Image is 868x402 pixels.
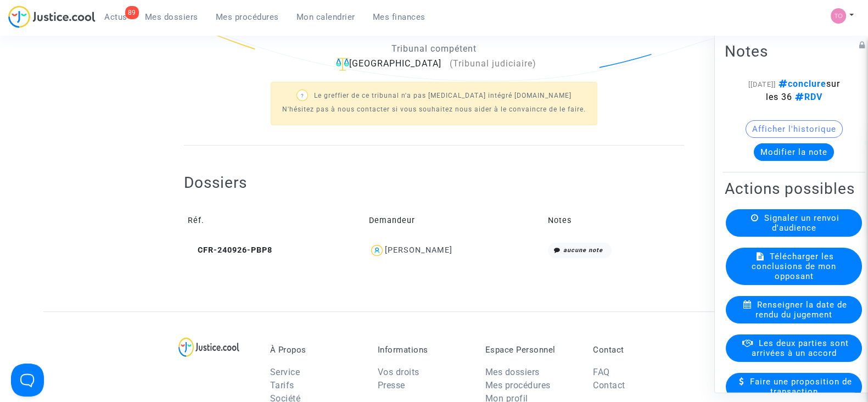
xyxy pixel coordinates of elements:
[593,380,625,390] a: Contact
[485,367,540,377] a: Mes dossiers
[725,42,863,61] h2: Notes
[378,367,419,377] a: Vos droits
[544,203,684,239] td: Notes
[450,58,536,69] span: (Tribunal judiciaire)
[754,143,834,161] button: Modifier la note
[369,243,385,259] img: icon-user.svg
[184,42,684,55] p: Tribunal compétent
[207,9,288,25] a: Mes procédures
[216,12,279,22] span: Mes procédures
[752,252,836,281] span: Télécharger les conclusions de mon opposant
[764,213,839,233] span: Signaler un renvoi d'audience
[485,380,551,390] a: Mes procédures
[11,364,44,397] iframe: Help Scout Beacon - Open
[125,6,139,19] div: 89
[776,79,826,89] span: conclure
[96,9,136,25] a: 89Actus
[725,179,863,198] h2: Actions possibles
[270,367,300,377] a: Service
[563,247,603,254] i: aucune note
[8,5,96,28] img: jc-logo.svg
[766,79,840,102] span: sur les 36
[364,9,434,25] a: Mes finances
[270,345,361,355] p: À Propos
[184,203,365,239] td: Réf.
[378,345,469,355] p: Informations
[270,380,294,390] a: Tarifs
[288,9,364,25] a: Mon calendrier
[485,345,576,355] p: Espace Personnel
[593,367,610,377] a: FAQ
[385,245,452,255] div: [PERSON_NAME]
[145,12,198,22] span: Mes dossiers
[378,380,405,390] a: Presse
[178,337,239,357] img: logo-lg.svg
[831,8,846,24] img: fe1f3729a2b880d5091b466bdc4f5af5
[336,58,349,71] img: icon-faciliter-sm.svg
[593,345,684,355] p: Contact
[282,89,586,116] p: Le greffier de ce tribunal n'a pas [MEDICAL_DATA] intégré [DOMAIN_NAME] N'hésitez pas à nous cont...
[748,80,776,88] span: [[DATE]]
[792,92,822,102] span: RDV
[296,12,355,22] span: Mon calendrier
[184,57,684,71] div: [GEOGRAPHIC_DATA]
[750,377,852,397] span: Faire une proposition de transaction
[755,300,847,320] span: Renseigner la date de rendu du jugement
[301,93,304,99] span: ?
[136,9,207,25] a: Mes dossiers
[752,338,849,358] span: Les deux parties sont arrivées à un accord
[104,12,127,22] span: Actus
[373,12,425,22] span: Mes finances
[746,120,843,138] button: Afficher l'historique
[365,203,544,239] td: Demandeur
[188,245,272,255] span: CFR-240926-PBP8
[184,173,247,192] h2: Dossiers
